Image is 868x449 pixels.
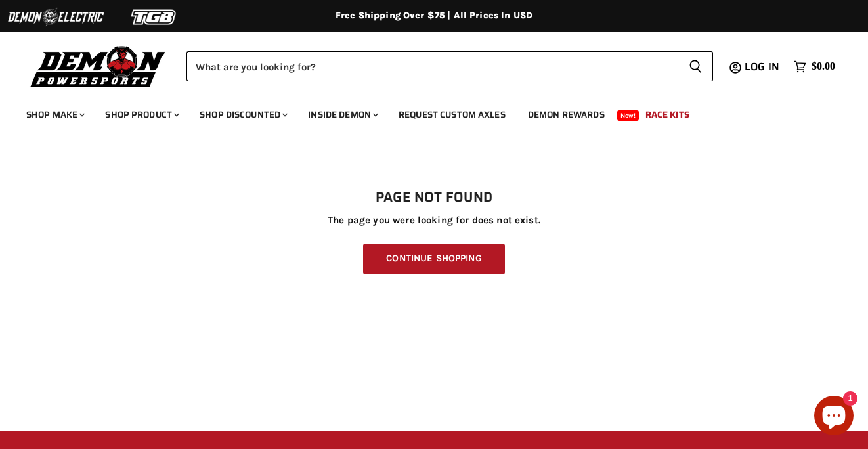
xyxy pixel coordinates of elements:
img: Demon Powersports [26,43,170,89]
a: Shop Discounted [190,101,295,128]
p: The page you were looking for does not exist. [26,215,842,226]
form: Product [186,51,713,81]
span: Log in [745,58,779,75]
a: Inside Demon [298,101,386,128]
img: TGB Logo 2 [105,5,204,30]
a: Shop Make [16,101,93,128]
a: Request Custom Axles [389,101,515,128]
img: Demon Electric Logo 2 [7,5,105,30]
h1: Page not found [26,190,842,205]
a: Continue Shopping [363,244,504,274]
a: Race Kits [636,101,699,128]
span: $0.00 [812,60,835,73]
ul: Main menu [16,96,832,128]
inbox-online-store-chat: Shopify online store chat [810,396,857,438]
a: Demon Rewards [518,101,615,128]
span: New! [617,110,640,121]
input: Search [186,51,678,81]
button: Search [678,51,713,81]
a: $0.00 [787,57,842,76]
a: Log in [739,61,787,73]
a: Shop Product [95,101,187,128]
